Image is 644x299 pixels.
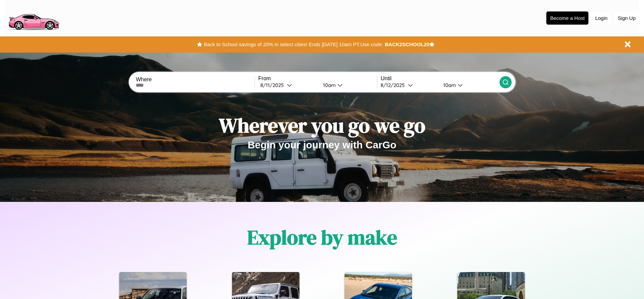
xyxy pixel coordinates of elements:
div: 10am [440,82,458,88]
button: Back to School savings of 20% in select cities! Ends [DATE] 10am PT.Use code: [202,40,385,49]
button: Become a Host [546,11,588,25]
label: Where [136,77,254,83]
img: logo [5,3,62,32]
button: Sign Up [614,12,639,24]
div: 10am [320,82,337,88]
button: 10am [438,82,499,89]
div: 8 / 11 / 2025 [260,82,287,88]
div: 8 / 12 / 2025 [381,82,408,88]
b: BACK2SCHOOL20 [385,41,429,47]
h1: Explore by make [247,223,397,251]
button: Login [592,12,611,24]
button: 8/11/2025 [258,82,318,89]
button: 10am [318,82,377,89]
label: From [258,76,377,82]
label: Until [381,76,499,82]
